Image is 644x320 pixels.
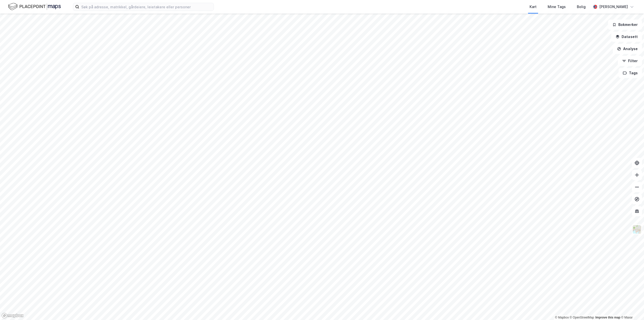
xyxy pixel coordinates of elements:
[613,44,642,54] button: Analyse
[599,4,628,10] div: [PERSON_NAME]
[608,20,642,30] button: Bokmerker
[595,316,620,319] a: Improve this map
[79,3,214,11] input: Søk på adresse, matrikkel, gårdeiere, leietakere eller personer
[619,68,642,78] button: Tags
[8,2,61,11] img: logo.f888ab2527a4732fd821a326f86c7f29.svg
[619,296,644,320] div: Kontrollprogram for chat
[577,4,586,10] div: Bolig
[618,56,642,66] button: Filter
[2,313,24,318] a: Mapbox homepage
[548,4,566,10] div: Mine Tags
[611,32,642,42] button: Datasett
[570,316,594,319] a: OpenStreetMap
[555,316,569,319] a: Mapbox
[619,296,644,320] iframe: Chat Widget
[530,4,537,10] div: Kart
[632,225,642,234] img: Z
